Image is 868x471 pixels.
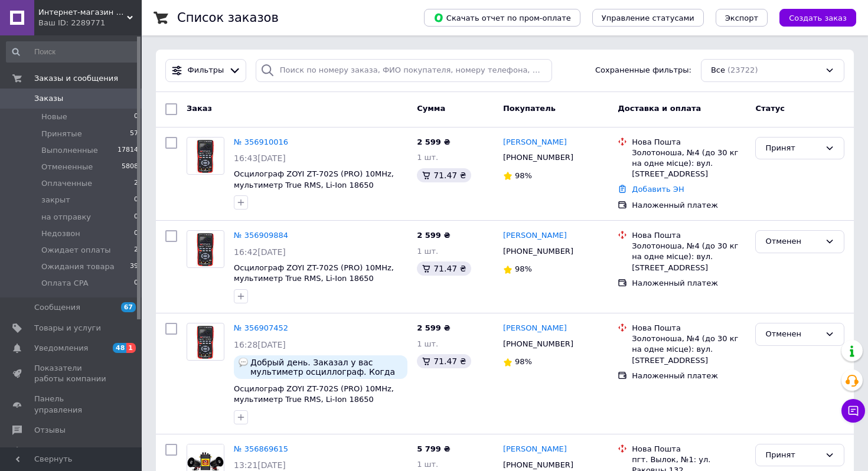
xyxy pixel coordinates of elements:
[632,444,746,454] div: Нова Пошта
[187,323,224,361] a: Фото товару
[234,138,288,146] a: № 356910016
[41,212,91,223] span: на отправку
[515,171,532,180] span: 98%
[41,228,80,239] span: Недозвон
[34,363,109,384] span: Показатели работы компании
[134,228,138,239] span: 0
[424,9,580,27] button: Скачать отчет по пром-оплате
[765,142,820,155] div: Принят
[592,9,704,27] button: Управление статусами
[234,247,286,257] span: 16:42[DATE]
[234,444,288,453] a: № 356869615
[765,328,820,341] div: Отменен
[503,323,567,334] a: [PERSON_NAME]
[188,65,224,76] span: Фильтры
[134,278,138,289] span: 0
[234,340,286,349] span: 16:28[DATE]
[755,104,785,113] span: Статус
[417,323,450,332] span: 2 599 ₴
[187,104,212,113] span: Заказ
[417,261,471,276] div: 71.47 ₴
[789,14,847,22] span: Создать заказ
[632,230,746,241] div: Нова Пошта
[632,333,746,366] div: Золотоноша, №4 (до 30 кг на одне місце): вул. [STREET_ADDRESS]
[122,162,138,172] span: 5808
[417,104,445,113] span: Сумма
[503,339,573,348] span: [PHONE_NUMBER]
[765,235,820,248] div: Отменен
[503,247,573,256] span: [PHONE_NUMBER]
[503,137,567,148] a: [PERSON_NAME]
[417,460,438,469] span: 1 шт.
[234,263,394,283] a: Осцилограф ZOYI ZT-702S (PRO) 10MHz, мультиметр True RMS, Li-Ion 18650
[239,358,248,367] img: :speech_balloon:
[632,323,746,333] div: Нова Пошта
[711,65,725,76] span: Все
[503,104,556,113] span: Покупатель
[234,384,394,404] a: Осцилограф ZOYI ZT-702S (PRO) 10MHz, мультиметр True RMS, Li-Ion 18650
[503,230,567,241] a: [PERSON_NAME]
[250,358,403,377] span: Добрый день. Заказал у вас мультиметр осциллограф. Когда сможете выслать?
[503,460,573,469] span: [PHONE_NUMBER]
[34,425,66,436] span: Отзывы
[234,323,288,332] a: № 356907452
[632,241,746,273] div: Золотоноша, №4 (до 30 кг на одне місце): вул. [STREET_ADDRESS]
[779,9,856,27] button: Создать заказ
[38,7,127,18] span: Интернет-магазин "Тактик" надежно и быстро
[196,323,216,360] img: Фото товару
[41,261,115,272] span: Ожидания товара
[234,460,286,470] span: 13:21[DATE]
[6,41,139,63] input: Поиск
[34,73,118,84] span: Заказы и сообщения
[515,357,532,366] span: 98%
[632,371,746,381] div: Наложенный платеж
[130,261,138,272] span: 39
[38,18,142,28] div: Ваш ID: 2289771
[234,153,286,163] span: 16:43[DATE]
[417,231,450,240] span: 2 599 ₴
[134,195,138,205] span: 0
[126,343,136,353] span: 1
[196,138,216,174] img: Фото товару
[417,339,438,348] span: 1 шт.
[134,212,138,223] span: 0
[618,104,701,113] span: Доставка и оплата
[234,169,394,189] a: Осцилограф ZOYI ZT-702S (PRO) 10MHz, мультиметр True RMS, Li-Ion 18650
[41,278,89,289] span: Оплата CPA
[41,245,111,256] span: Ожидает оплаты
[34,445,83,456] span: Покупатели
[113,343,126,353] span: 48
[34,394,109,415] span: Панель управления
[187,137,224,175] a: Фото товару
[41,112,67,122] span: Новые
[118,145,138,156] span: 17814
[503,153,573,162] span: [PHONE_NUMBER]
[503,444,567,455] a: [PERSON_NAME]
[725,14,758,22] span: Экспорт
[433,12,571,23] span: Скачать отчет по пром-оплате
[134,178,138,189] span: 2
[716,9,768,27] button: Экспорт
[417,354,471,368] div: 71.47 ₴
[34,93,63,104] span: Заказы
[632,200,746,211] div: Наложенный платеж
[41,129,82,139] span: Принятые
[187,230,224,268] a: Фото товару
[841,399,865,423] button: Чат с покупателем
[768,13,856,22] a: Создать заказ
[134,112,138,122] span: 0
[41,145,98,156] span: Выполненные
[196,231,216,267] img: Фото товару
[765,449,820,462] div: Принят
[417,247,438,256] span: 1 шт.
[632,278,746,289] div: Наложенный платеж
[41,162,93,172] span: Отмененные
[632,148,746,180] div: Золотоноша, №4 (до 30 кг на одне місце): вул. [STREET_ADDRESS]
[602,14,694,22] span: Управление статусами
[34,323,101,333] span: Товары и услуги
[417,168,471,182] div: 71.47 ₴
[121,302,136,312] span: 67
